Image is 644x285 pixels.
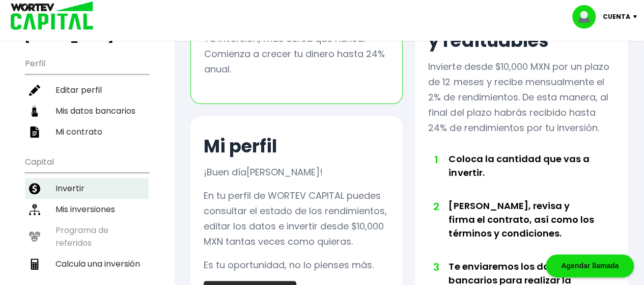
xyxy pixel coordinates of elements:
[630,15,644,18] img: icon-down
[433,152,438,167] span: 1
[25,253,149,274] a: Calcula una inversión
[204,188,390,249] p: En tu perfil de WORTEV CAPITAL puedes consultar el estado de los rendimientos, editar los datos e...
[546,254,634,277] div: Agendar llamada
[25,178,149,199] a: Invertir
[25,199,149,220] a: Mis inversiones
[204,165,323,180] p: ¡Buen día !
[246,166,320,178] span: [PERSON_NAME]
[433,199,438,214] span: 2
[29,258,40,270] img: calculadora-icon.17d418c4.svg
[603,9,630,24] p: Cuenta
[29,126,40,138] img: contrato-icon.f2db500c.svg
[29,204,40,215] img: inversiones-icon.6695dc30.svg
[25,100,149,121] a: Mis datos bancarios
[204,136,277,157] h2: Mi perfil
[449,152,596,199] li: Coloca la cantidad que vas a invertir.
[25,18,149,44] h3: Buen día,
[204,257,374,273] p: Es tu oportunidad, no lo pienses más.
[572,5,603,29] img: profile-image
[204,31,389,77] p: Tu inversión, más cerca que nunca. Comienza a crecer tu dinero hasta 24% anual.
[25,121,149,142] a: Mi contrato
[29,183,40,194] img: invertir-icon.b3b967d7.svg
[29,106,40,117] img: datos-icon.10cf9172.svg
[449,199,596,260] li: [PERSON_NAME], revisa y firma el contrato, así como los términos y condiciones.
[433,260,438,275] span: 3
[428,59,614,136] p: Invierte desde $10,000 MXN por un plazo de 12 meses y recibe mensualmente el 2% de rendimientos. ...
[29,85,40,96] img: editar-icon.952d3147.svg
[25,52,149,142] ul: Perfil
[25,80,149,100] a: Editar perfil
